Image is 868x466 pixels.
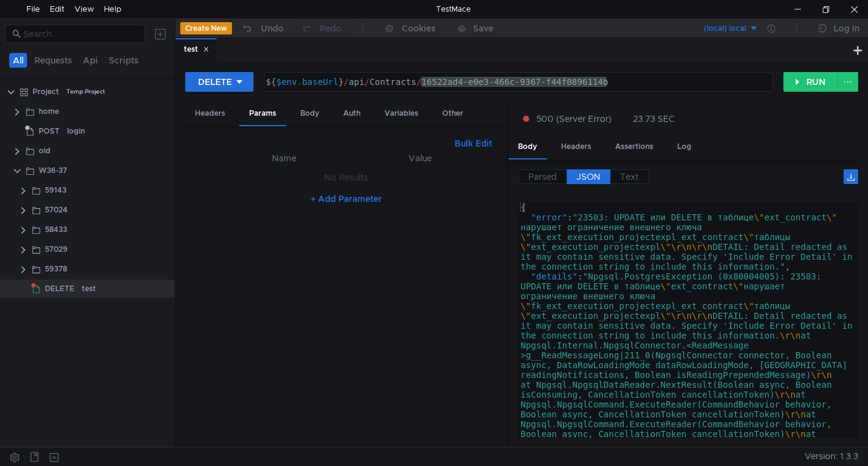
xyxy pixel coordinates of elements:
div: 58433 [45,220,67,239]
div: old [39,142,50,160]
div: Undo [261,21,284,36]
button: RUN [783,72,838,92]
button: + Add Parameter [306,191,387,206]
div: test [82,279,96,298]
div: login [67,122,85,140]
div: 59378 [45,260,67,278]
div: Temp Project [66,82,105,101]
div: Body [290,102,329,125]
div: (local) local [704,23,746,34]
div: Redo [320,21,341,36]
button: Undo [232,19,292,38]
th: Name [215,151,353,166]
span: Version: 1.3.3 [805,448,858,465]
div: Assertions [605,135,663,158]
span: POST [39,122,60,140]
button: All [9,53,27,68]
button: Create New [180,22,232,34]
div: Cookies [402,21,436,36]
span: JSON [576,171,600,182]
button: Scripts [105,53,142,68]
div: Headers [185,102,235,125]
span: Text [620,171,639,182]
div: Log In [834,21,859,36]
span: Parsed [528,171,557,182]
button: (local) local [673,18,759,38]
div: Save [473,24,493,33]
div: Log [667,135,701,158]
span: 500 (Server Error) [536,112,611,126]
div: Params [239,102,286,126]
div: Auth [333,102,370,125]
div: 59143 [45,181,66,199]
button: Requests [31,53,76,68]
input: Search... [23,27,138,41]
button: Redo [292,19,350,38]
div: Variables [375,102,428,125]
div: 57029 [45,240,68,259]
nz-embed-empty: No Results [324,172,368,183]
button: Api [79,53,102,68]
div: Other [432,102,473,125]
div: Project [33,82,59,101]
div: DELETE [198,75,232,89]
div: home [39,102,59,121]
div: W36-37 [39,161,67,180]
div: 23.73 SEC [633,113,675,124]
th: Value [354,151,487,166]
div: test [184,43,209,56]
div: 57024 [45,201,68,219]
button: Bulk Edit [450,136,497,151]
button: DELETE [185,72,253,92]
span: DELETE [45,279,74,298]
div: Headers [551,135,601,158]
div: Body [508,135,547,159]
